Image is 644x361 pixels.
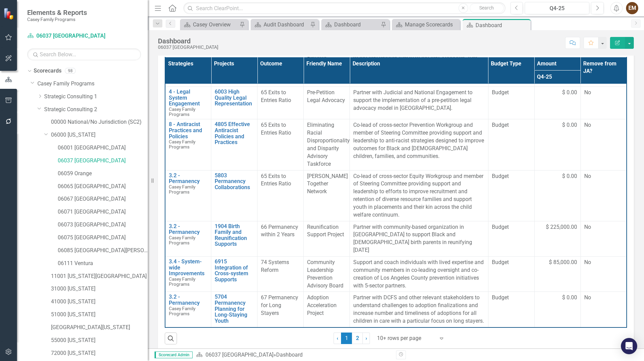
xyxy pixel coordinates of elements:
[257,292,304,327] td: Double-Click to Edit
[353,121,485,160] p: Co-lead of cross-sector Prevention Workgroup and member of Steering Committee providing support a...
[169,276,195,287] span: Casey Family Programs
[3,7,16,20] img: ClearPoint Strategy
[169,259,208,277] a: 3.4 - System-wide Improvements
[304,256,350,292] td: Double-Click to Edit
[169,139,195,149] span: Casey Family Programs
[51,337,148,344] a: 55000 [US_STATE]
[323,20,379,29] a: Dashboard
[215,89,254,107] a: 6003 High Quality Legal Representation
[337,335,338,341] span: ‹
[350,221,488,256] td: Double-Click to Edit
[580,256,627,292] td: Double-Click to Edit
[534,221,580,256] td: Double-Click to Edit
[488,221,534,256] td: Double-Click to Edit
[304,170,350,221] td: Double-Click to Edit
[58,170,148,178] a: 06059 Orange
[534,256,580,292] td: Double-Click to Edit
[58,247,148,255] a: 06085 [GEOGRAPHIC_DATA][PERSON_NAME]
[169,235,195,245] span: Casey Family Programs
[353,259,485,289] p: Support and coach individuals with lived expertise and community members in co-leading oversight ...
[58,208,148,216] a: 06071 [GEOGRAPHIC_DATA]
[155,352,193,358] span: Scorecard Admin
[307,259,343,289] span: Community Leadership Prevention Advisory Board
[350,256,488,292] td: Double-Click to Edit
[158,37,218,45] div: Dashboard
[584,122,591,128] span: No
[549,259,577,266] span: $ 85,000.00
[307,122,350,167] span: Eliminating Racial Disproportionality and Disparity Advisory Taskforce
[492,121,531,129] span: Budget
[584,294,591,301] span: No
[165,119,211,170] td: Double-Click to Edit Right Click for Context Menu
[261,173,291,187] span: 65 Exits to Entries Ratio
[307,224,344,238] span: Reunification Support Project
[307,294,337,316] span: Adoption Acceleration Project
[261,294,298,316] span: 67 Permanency for Long Stayers
[580,221,627,256] td: Double-Click to Edit
[261,224,298,238] span: 66 Permanency within 2 Years
[341,333,352,344] span: 1
[51,273,148,280] a: 11001 [US_STATE][GEOGRAPHIC_DATA]
[211,87,257,119] td: Double-Click to Edit Right Click for Context Menu
[580,170,627,221] td: Double-Click to Edit
[257,87,304,119] td: Double-Click to Edit
[165,221,211,256] td: Double-Click to Edit Right Click for Context Menu
[257,119,304,170] td: Double-Click to Edit
[261,122,291,136] span: 65 Exits to Entries Ratio
[211,170,257,221] td: Double-Click to Edit Right Click for Context Menu
[492,89,531,97] span: Budget
[304,87,350,119] td: Double-Click to Edit
[562,294,577,302] span: $ 0.00
[353,223,485,254] p: Partner with community-based organization in [GEOGRAPHIC_DATA] to support Black and [DEMOGRAPHIC_...
[479,5,494,11] span: Search
[350,292,488,327] td: Double-Click to Edit
[261,89,291,103] span: 65 Exits to Entries Ratio
[169,173,208,184] a: 3.2 - Permanency
[215,173,254,190] a: 5803 Permanency Collaborations
[492,223,531,231] span: Budget
[169,294,208,306] a: 3.2 - Permanency
[304,119,350,170] td: Double-Click to Edit
[264,20,308,29] div: Audit Dashboard
[165,292,211,327] td: Double-Click to Edit Right Click for Context Menu
[304,292,350,327] td: Double-Click to Edit
[527,4,587,13] div: Q4-25
[534,170,580,221] td: Double-Click to Edit
[334,20,379,29] div: Dashboard
[51,285,148,293] a: 31000 [US_STATE]
[257,170,304,221] td: Double-Click to Edit
[211,221,257,256] td: Double-Click to Edit Right Click for Context Menu
[51,298,148,306] a: 41000 [US_STATE]
[626,2,638,14] button: EM
[51,349,148,357] a: 72000 [US_STATE]
[27,8,87,17] span: Elements & Reports
[470,3,504,13] button: Search
[562,121,577,129] span: $ 0.00
[37,80,148,88] a: Casey Family Programs
[165,256,211,292] td: Double-Click to Edit Right Click for Context Menu
[405,20,458,29] div: Manage Scorecards
[51,311,148,319] a: 51000 [US_STATE]
[584,224,591,230] span: No
[546,223,577,231] span: $ 225,000.00
[58,260,148,267] a: 06111 Ventura
[27,32,112,40] a: 06037 [GEOGRAPHIC_DATA]
[350,170,488,221] td: Double-Click to Edit
[169,89,208,107] a: 4 - Legal System Engagement
[353,173,485,219] p: Co-lead of cross-sector Equity Workgroup and member of Steering Committee providing support and l...
[488,292,534,327] td: Double-Click to Edit
[492,259,531,266] span: Budget
[193,20,238,29] div: Casey Overview
[488,87,534,119] td: Double-Click to Edit
[211,256,257,292] td: Double-Click to Edit Right Click for Context Menu
[394,20,458,29] a: Manage Scorecards
[205,352,273,358] a: 06037 [GEOGRAPHIC_DATA]
[562,173,577,180] span: $ 0.00
[44,93,148,101] a: Strategic Consulting 1
[580,119,627,170] td: Double-Click to Edit
[350,87,488,119] td: Double-Click to Edit
[488,119,534,170] td: Double-Click to Edit
[261,259,289,273] span: 74 Systems Reform
[165,87,211,119] td: Double-Click to Edit Right Click for Context Menu
[488,170,534,221] td: Double-Click to Edit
